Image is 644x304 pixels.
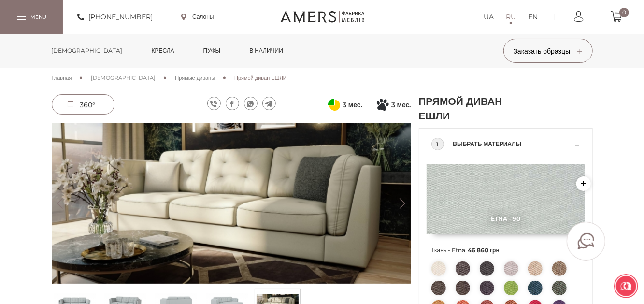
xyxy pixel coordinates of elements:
a: UA [484,11,494,23]
svg: Покупка частями от монобанк [377,99,389,111]
h1: Прямой диван ЕШЛИ [419,94,530,123]
a: 360° [52,94,114,115]
a: [DEMOGRAPHIC_DATA] [44,34,130,68]
div: 1 [431,138,444,150]
button: Previous [52,198,69,209]
span: Заказать образцы [514,47,583,56]
a: Пуфы [196,34,228,68]
a: Салоны [181,13,214,21]
span: 0 [619,8,629,17]
a: Кресла [144,34,182,68]
a: telegram [262,97,276,110]
span: Etna - 90 [427,215,585,222]
a: RU [506,11,516,23]
span: 3 мес. [391,99,411,111]
span: 46 860 грн [468,246,500,254]
a: в наличии [242,34,290,68]
span: Выбрать материалы [453,138,573,150]
a: facebook [226,97,239,110]
span: 3 мес. [343,99,362,111]
a: EN [528,11,538,23]
span: Главная [52,74,72,81]
a: whatsapp [244,97,258,110]
span: [DEMOGRAPHIC_DATA] [91,74,156,81]
a: Прямые диваны [175,73,215,82]
img: Etna - 21 [427,164,585,234]
button: Заказать образцы [503,39,593,63]
a: Главная [52,73,72,82]
span: 360° [80,101,95,109]
button: Next [394,198,411,209]
span: Прямые диваны [175,74,215,81]
svg: Оплата частями от ПриватБанка [328,99,340,111]
span: Ткань - Etna [431,244,580,257]
a: [DEMOGRAPHIC_DATA] [91,73,156,82]
a: [PHONE_NUMBER] [77,11,153,23]
a: viber [207,97,221,110]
